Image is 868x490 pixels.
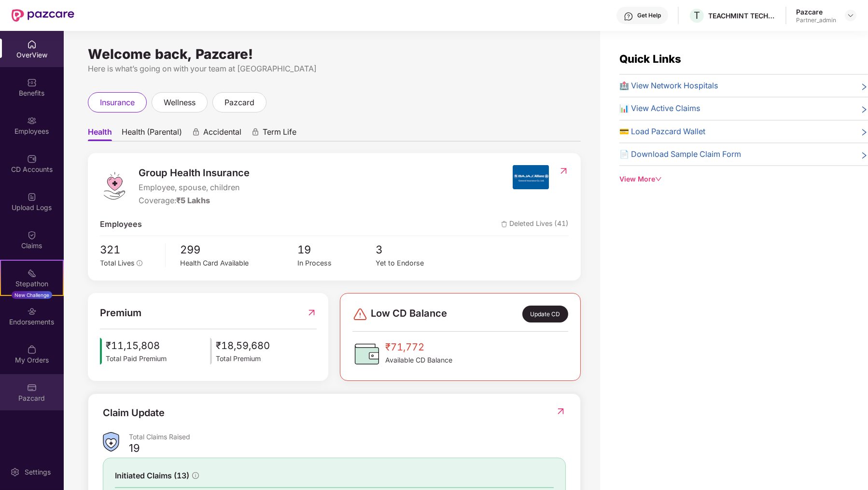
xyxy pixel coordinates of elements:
img: svg+xml;base64,PHN2ZyBpZD0iQ0RfQWNjb3VudHMiIGRhdGEtbmFtZT0iQ0QgQWNjb3VudHMiIHhtbG5zPSJodHRwOi8vd3... [27,154,37,164]
div: Partner_admin [796,16,836,24]
div: Pazcare [796,7,836,16]
div: In Process [297,258,376,268]
span: 💳 Load Pazcard Wallet [619,126,705,138]
img: deleteIcon [501,221,507,227]
span: 299 [180,241,297,258]
div: Get Help [637,12,661,19]
span: right [860,104,868,114]
img: insurerIcon [513,165,549,189]
div: animation [192,128,200,137]
img: logo [100,171,129,200]
span: Employees [100,218,142,230]
img: RedirectIcon [307,305,317,321]
img: New Pazcare Logo [12,9,74,22]
span: Health (Parental) [122,127,182,141]
span: Quick Links [619,52,681,65]
img: icon [210,338,212,364]
span: 321 [100,241,158,258]
img: svg+xml;base64,PHN2ZyBpZD0iTXlfT3JkZXJzIiBkYXRhLW5hbWU9Ik15IE9yZGVycyIgeG1sbnM9Imh0dHA6Ly93d3cudz... [27,345,37,354]
img: RedirectIcon [559,166,569,176]
img: icon [100,338,102,364]
span: Total Paid Premium [106,353,167,364]
span: ₹18,59,680 [216,338,270,353]
img: svg+xml;base64,PHN2ZyBpZD0iSG9tZSIgeG1sbnM9Imh0dHA6Ly93d3cudzMub3JnLzIwMDAvc3ZnIiB3aWR0aD0iMjAiIG... [27,40,37,49]
span: Low CD Balance [371,306,447,322]
span: Initiated Claims (13) [115,470,189,482]
div: Welcome back, Pazcare! [88,50,581,58]
div: animation [251,128,260,137]
span: Total Lives [100,259,135,267]
span: 🏥 View Network Hospitals [619,80,718,92]
span: 19 [297,241,376,258]
span: right [860,82,868,92]
img: CDBalanceIcon [352,339,381,368]
img: ClaimsSummaryIcon [103,432,119,452]
span: info-circle [137,260,142,266]
span: pazcard [224,97,254,109]
img: svg+xml;base64,PHN2ZyBpZD0iQmVuZWZpdHMiIHhtbG5zPSJodHRwOi8vd3d3LnczLm9yZy8yMDAwL3N2ZyIgd2lkdGg9Ij... [27,78,37,87]
span: wellness [164,97,196,109]
span: 📊 View Active Claims [619,102,700,114]
span: Available CD Balance [385,355,452,365]
div: 19 [129,441,140,455]
img: svg+xml;base64,PHN2ZyBpZD0iRGFuZ2VyLTMyeDMyIiB4bWxucz0iaHR0cDovL3d3dy53My5vcmcvMjAwMC9zdmciIHdpZH... [352,307,368,322]
span: right [860,150,868,160]
div: TEACHMINT TECHNOLOGIES PRIVATE LIMITED [708,11,776,20]
div: New Challenge [12,291,52,299]
div: Health Card Available [180,258,297,268]
div: Here is what’s going on with your team at [GEOGRAPHIC_DATA] [88,63,581,75]
span: Term Life [263,127,296,141]
img: svg+xml;base64,PHN2ZyBpZD0iVXBsb2FkX0xvZ3MiIGRhdGEtbmFtZT0iVXBsb2FkIExvZ3MiIHhtbG5zPSJodHRwOi8vd3... [27,192,37,202]
span: info-circle [192,472,199,479]
div: Total Claims Raised [129,432,566,441]
span: Deleted Lives (41) [501,218,569,230]
span: Premium [100,305,141,321]
img: svg+xml;base64,PHN2ZyBpZD0iSGVscC0zMngzMiIgeG1sbnM9Imh0dHA6Ly93d3cudzMub3JnLzIwMDAvc3ZnIiB3aWR0aD... [624,12,633,21]
div: Settings [22,467,54,477]
img: svg+xml;base64,PHN2ZyB4bWxucz0iaHR0cDovL3d3dy53My5vcmcvMjAwMC9zdmciIHdpZHRoPSIyMSIgaGVpZ2h0PSIyMC... [27,268,37,278]
span: ₹11,15,808 [106,338,167,353]
img: svg+xml;base64,PHN2ZyBpZD0iU2V0dGluZy0yMHgyMCIgeG1sbnM9Imh0dHA6Ly93d3cudzMub3JnLzIwMDAvc3ZnIiB3aW... [10,467,20,477]
span: Health [88,127,112,141]
img: svg+xml;base64,PHN2ZyBpZD0iRHJvcGRvd24tMzJ4MzIiIHhtbG5zPSJodHRwOi8vd3d3LnczLm9yZy8yMDAwL3N2ZyIgd2... [847,12,854,19]
img: svg+xml;base64,PHN2ZyBpZD0iRW5kb3JzZW1lbnRzIiB4bWxucz0iaHR0cDovL3d3dy53My5vcmcvMjAwMC9zdmciIHdpZH... [27,307,37,316]
span: ₹5 Lakhs [176,196,210,205]
span: right [860,127,868,138]
span: 📄 Download Sample Claim Form [619,148,741,160]
img: svg+xml;base64,PHN2ZyBpZD0iRW1wbG95ZWVzIiB4bWxucz0iaHR0cDovL3d3dy53My5vcmcvMjAwMC9zdmciIHdpZHRoPS... [27,116,37,126]
div: View More [619,174,868,184]
div: Coverage: [139,195,250,207]
span: 3 [376,241,454,258]
span: Group Health Insurance [139,165,250,181]
div: Claim Update [103,406,165,420]
span: ₹71,772 [385,339,452,355]
span: Employee, spouse, children [139,182,250,194]
span: down [655,176,662,182]
img: svg+xml;base64,PHN2ZyBpZD0iQ2xhaW0iIHhtbG5zPSJodHRwOi8vd3d3LnczLm9yZy8yMDAwL3N2ZyIgd2lkdGg9IjIwIi... [27,230,37,240]
span: T [694,10,700,21]
span: Accidental [203,127,241,141]
div: Yet to Endorse [376,258,454,268]
span: insurance [100,97,135,109]
span: Total Premium [216,353,270,364]
img: RedirectIcon [556,406,566,416]
div: Stepathon [1,279,63,289]
img: svg+xml;base64,PHN2ZyBpZD0iUGF6Y2FyZCIgeG1sbnM9Imh0dHA6Ly93d3cudzMub3JnLzIwMDAvc3ZnIiB3aWR0aD0iMj... [27,383,37,392]
div: Update CD [522,306,568,322]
